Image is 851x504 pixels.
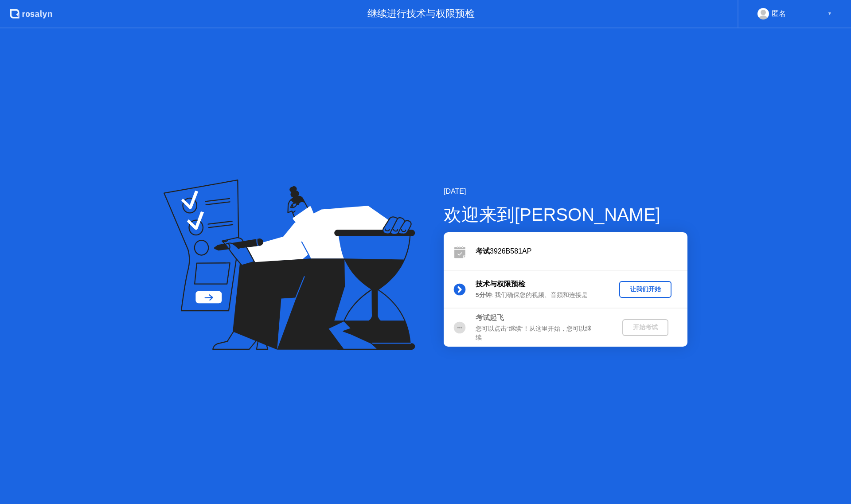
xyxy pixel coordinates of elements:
[623,285,668,293] div: 让我们开始
[772,8,786,20] div: 匿名
[476,291,603,300] div: : 我们确保您的视频、音频和连接是
[444,201,687,228] div: 欢迎来到[PERSON_NAME]
[476,324,603,343] div: 您可以点击”继续”！从这里开始，您可以继续
[476,314,504,321] b: 考试起飞
[622,319,668,336] button: 开始考试
[444,186,687,197] div: [DATE]
[476,247,490,255] b: 考试
[619,281,671,298] button: 让我们开始
[476,292,492,298] b: 5分钟
[626,323,665,332] div: 开始考试
[476,246,687,257] div: 3926B581AP
[828,8,832,20] div: ▼
[476,280,525,288] b: 技术与权限预检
